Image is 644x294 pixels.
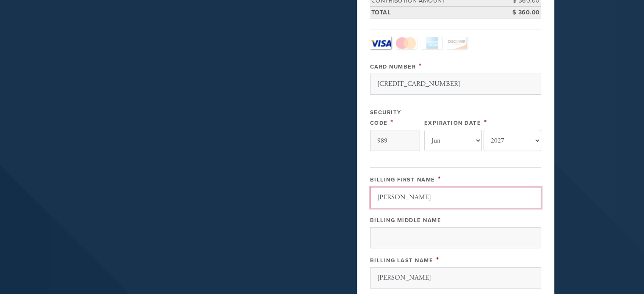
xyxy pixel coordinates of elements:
a: Amex [421,36,442,49]
label: Billing First Name [370,176,435,183]
select: Expiration Date year [484,130,541,151]
a: MasterCard [395,36,417,49]
a: Discover [446,36,467,49]
label: Billing Last Name [370,257,434,264]
span: This field is required. [484,118,487,127]
label: Card Number [370,63,416,70]
label: Billing Middle Name [370,217,442,224]
td: Total [370,7,503,19]
span: This field is required. [438,174,441,184]
span: This field is required. [436,255,439,264]
a: Visa [370,36,391,49]
span: This field is required. [419,61,422,71]
label: Security Code [370,109,401,126]
span: This field is required. [390,118,394,127]
label: Expiration Date [424,120,481,126]
td: $ 360.00 [503,7,541,19]
select: Expiration Date month [424,130,482,151]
